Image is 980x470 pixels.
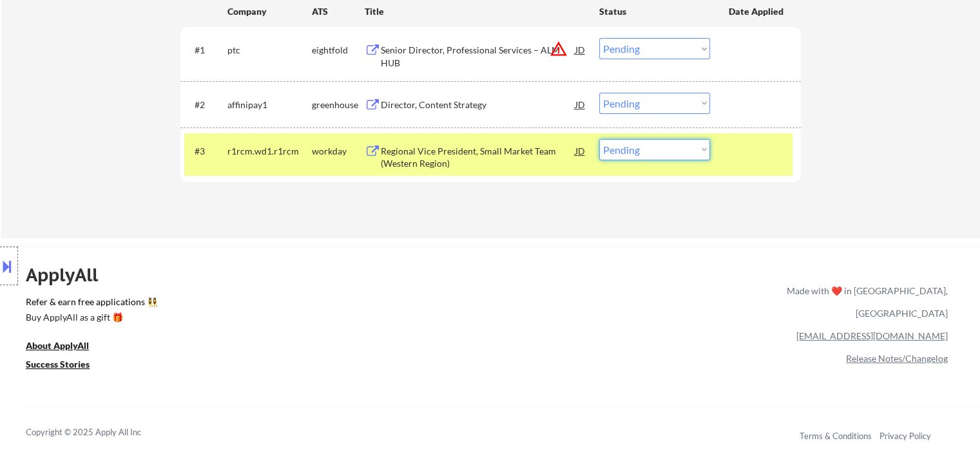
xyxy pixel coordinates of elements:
[800,431,872,441] a: Terms & Conditions
[195,44,217,57] div: #1
[879,431,931,441] a: Privacy Policy
[312,44,365,57] div: eightfold
[381,44,575,69] div: Senior Director, Professional Services – ALM HUB
[312,5,365,18] div: ATS
[227,5,312,18] div: Company
[796,330,948,341] a: [EMAIL_ADDRESS][DOMAIN_NAME]
[846,353,948,364] a: Release Notes/Changelog
[381,99,575,111] div: Director, Content Strategy
[574,93,587,116] div: JD
[729,5,785,18] div: Date Applied
[381,145,575,170] div: Regional Vice President, Small Market Team (Western Region)
[574,38,587,61] div: JD
[312,145,365,158] div: workday
[227,145,312,158] div: r1rcm.wd1.r1rcm
[26,297,517,311] a: Refer & earn free applications 👯‍♀️
[550,40,568,58] button: warning_amber
[227,99,312,111] div: affinipay1
[365,5,587,18] div: Title
[227,44,312,57] div: ptc
[782,279,948,324] div: Made with ❤️ in [GEOGRAPHIC_DATA], [GEOGRAPHIC_DATA]
[312,99,365,111] div: greenhouse
[574,139,587,162] div: JD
